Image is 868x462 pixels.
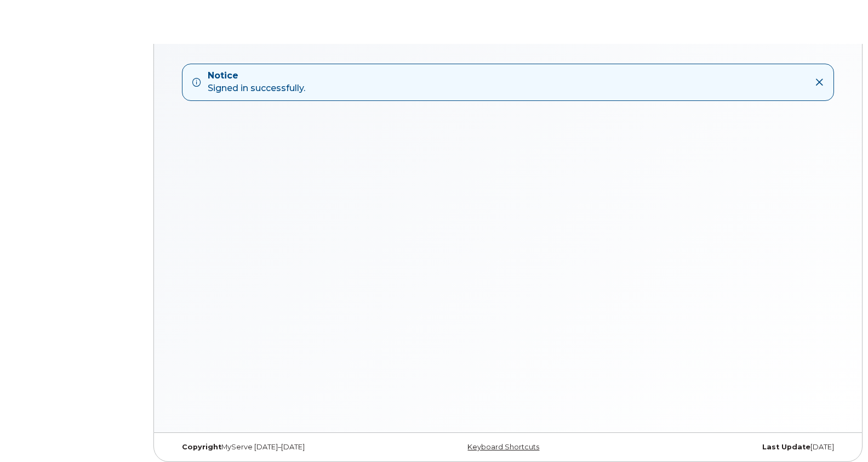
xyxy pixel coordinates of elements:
strong: Copyright [182,443,221,451]
div: Signed in successfully. [208,70,305,95]
a: Keyboard Shortcuts [467,443,539,451]
strong: Notice [208,70,305,82]
div: MyServe [DATE]–[DATE] [174,443,397,452]
div: [DATE] [619,443,842,452]
strong: Last Update [762,443,810,451]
